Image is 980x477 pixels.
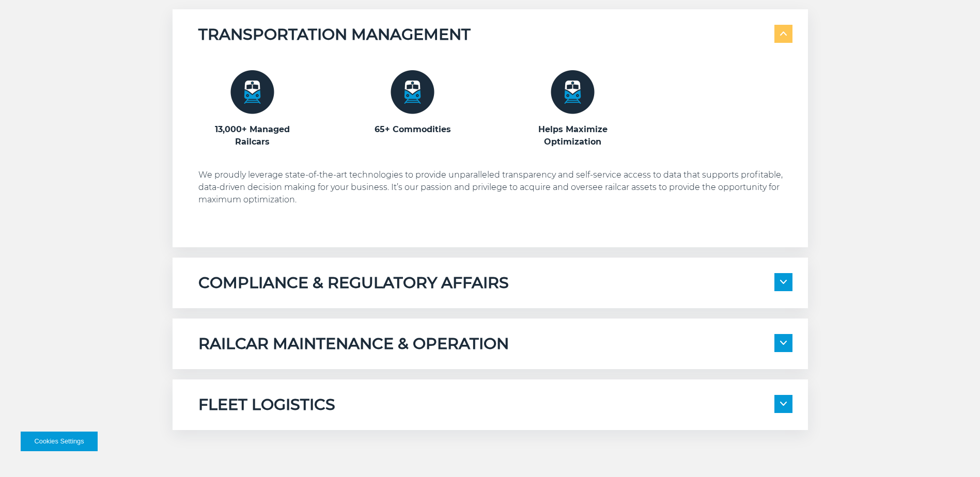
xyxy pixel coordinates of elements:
[198,25,471,44] h5: TRANSPORTATION MANAGEMENT
[21,432,98,451] button: Cookies Settings
[198,395,335,415] h5: FLEET LOGISTICS
[780,280,787,284] img: arrow
[359,123,467,136] h3: 65+ Commodities
[780,341,787,345] img: arrow
[780,31,787,36] img: arrow
[519,123,627,148] h3: Helps Maximize Optimization
[198,169,792,206] p: We proudly leverage state-of-the-art technologies to provide unparalleled transparency and self-s...
[198,273,509,293] h5: COMPLIANCE & REGULATORY AFFAIRS
[198,123,307,148] h3: 13,000+ Managed Railcars
[780,402,787,406] img: arrow
[198,334,509,354] h5: RAILCAR MAINTENANCE & OPERATION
